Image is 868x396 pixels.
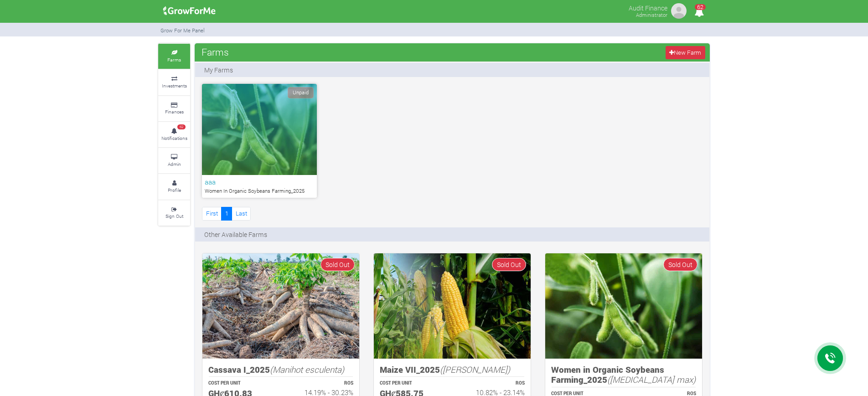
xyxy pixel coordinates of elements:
small: Sign Out [165,213,183,219]
p: Women In Organic Soybeans Farming_2025 [205,187,314,195]
a: Profile [158,174,190,199]
i: ([MEDICAL_DATA] max) [607,374,696,385]
img: growforme image [374,253,531,359]
p: ROS [460,380,525,387]
span: Farms [199,43,231,61]
h5: Women in Organic Soybeans Farming_2025 [551,365,696,385]
a: New Farm [666,46,705,59]
small: Grow For Me Panel [160,27,205,34]
img: growforme image [545,253,702,359]
p: Audit Finance [629,2,667,13]
p: COST PER UNIT [208,380,273,387]
span: 62 [695,4,706,10]
span: Sold Out [320,258,355,271]
a: 1 [221,207,232,220]
small: Administrator [636,11,667,18]
span: Sold Out [492,258,526,271]
h6: aaa [205,178,314,186]
img: growforme image [670,2,688,20]
a: Last [232,207,251,220]
a: 62 Notifications [158,122,190,147]
p: COST PER UNIT [380,380,444,387]
a: First [202,207,222,220]
a: Sign Out [158,201,190,226]
a: Investments [158,70,190,95]
a: Farms [158,44,190,69]
p: ROS [289,380,353,387]
h5: Cassava I_2025 [208,365,353,375]
small: Profile [168,187,181,193]
p: Other Available Farms [204,230,267,239]
small: Farms [167,57,181,63]
small: Investments [162,82,187,89]
i: (Manihot esculenta) [270,364,344,375]
a: Admin [158,148,190,173]
small: Notifications [161,135,187,141]
span: 62 [177,124,186,130]
p: My Farms [204,65,233,75]
i: Notifications [690,2,708,22]
a: 62 [690,9,708,17]
span: Sold Out [663,258,697,271]
img: growforme image [160,2,219,20]
a: Unpaid aaa Women In Organic Soybeans Farming_2025 [202,84,317,198]
a: Finances [158,96,190,121]
h5: Maize VII_2025 [380,365,525,375]
small: Finances [165,108,184,115]
img: growforme image [202,253,359,359]
span: Unpaid [288,87,314,98]
nav: Page Navigation [202,207,251,220]
i: ([PERSON_NAME]) [440,364,510,375]
small: Admin [168,161,181,167]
